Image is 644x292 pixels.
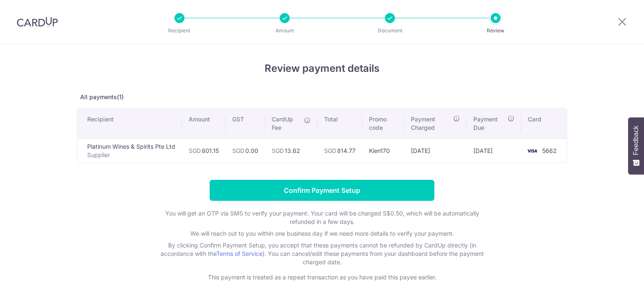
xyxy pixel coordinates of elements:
p: Document [359,26,421,35]
p: Review [465,26,527,35]
th: Amount [182,108,226,139]
td: 814.77 [317,139,362,163]
td: [DATE] [467,139,521,163]
span: CardUp Fee [272,115,300,132]
span: Feedback [632,126,640,155]
th: Total [317,108,362,139]
span: SGD [232,147,244,154]
p: You will get an OTP via SMS to verify your payment. Your card will be charged S$0.50, which will ... [154,209,490,226]
span: SGD [189,147,201,154]
p: By clicking Confirm Payment Setup, you accept that these payments cannot be refunded by CardUp di... [154,241,490,266]
p: Supplier [87,151,175,159]
span: 5662 [542,147,557,154]
button: Feedback - Show survey [628,117,644,174]
p: Amount [254,26,316,35]
span: Payment Due [473,115,505,132]
td: 13.62 [265,139,317,163]
th: Card [521,108,567,139]
p: All payments(1) [77,93,567,101]
p: Recipient [148,26,210,35]
p: We will reach out to you within one business day if we need more details to verify your payment. [154,229,490,238]
td: 801.15 [182,139,226,163]
span: SGD [324,147,336,154]
th: Recipient [77,108,182,139]
p: This payment is treated as a repeat transaction as you have paid this payee earlier. [154,273,490,281]
td: Kien170 [362,139,404,163]
td: 0.00 [226,139,265,163]
a: Terms of Service [216,250,262,257]
th: GST [226,108,265,139]
td: Platinum Wines & Spirits Pte Ltd [77,139,182,163]
th: Promo code [362,108,404,139]
h4: Review payment details [77,61,567,76]
iframe: Opens a widget where you can find more information [590,267,636,288]
img: CardUp [17,17,58,27]
input: Confirm Payment Setup [210,180,434,201]
span: SGD [272,147,284,154]
td: [DATE] [404,139,467,163]
span: Payment Charged [411,115,451,132]
img: <span class="translation_missing" title="translation missing: en.account_steps.new_confirm_form.b... [524,146,540,156]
